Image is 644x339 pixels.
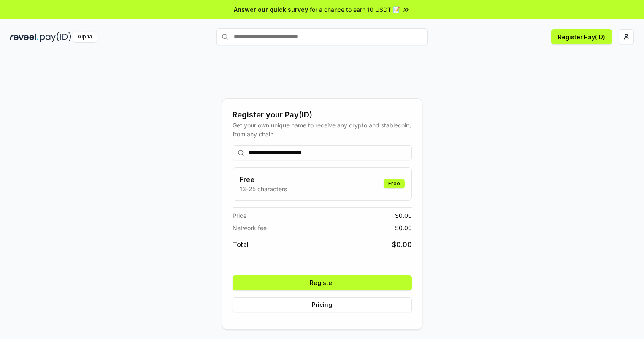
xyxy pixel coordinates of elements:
[73,32,97,42] div: Alpha
[233,211,246,220] span: Price
[233,223,267,232] span: Network fee
[384,179,405,188] div: Free
[10,32,38,42] img: reveel_dark
[233,121,412,138] div: Get your own unique name to receive any crypto and stablecoin, from any chain
[240,184,287,193] p: 13-25 characters
[233,275,412,290] button: Register
[395,211,412,220] span: $ 0.00
[233,297,412,312] button: Pricing
[240,174,287,184] h3: Free
[395,223,412,232] span: $ 0.00
[40,32,71,42] img: pay_id
[234,5,308,14] span: Answer our quick survey
[233,109,412,121] div: Register your Pay(ID)
[233,239,249,250] span: Total
[310,5,400,14] span: for a chance to earn 10 USDT 📝
[392,239,412,250] span: $ 0.00
[551,29,612,44] button: Register Pay(ID)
